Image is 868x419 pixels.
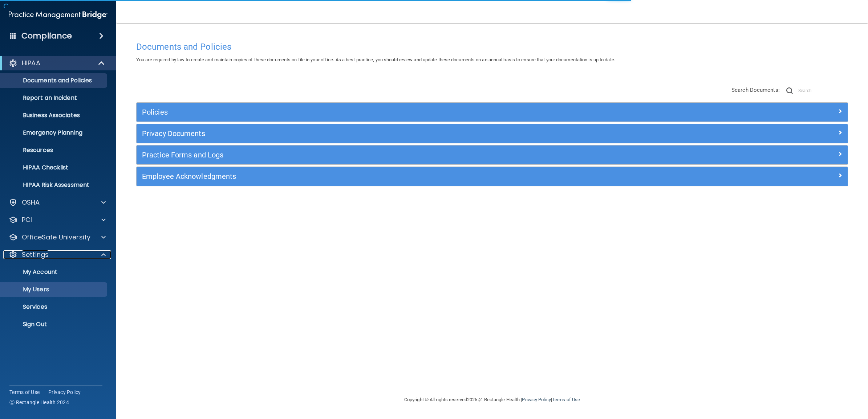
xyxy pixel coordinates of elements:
[22,233,90,242] p: OfficeSafe University
[142,128,842,139] a: Privacy Documents
[9,233,106,242] a: OfficeSafe University
[786,87,793,94] img: ic-search.3b580494.png
[5,181,104,189] p: HIPAA Risk Assessment
[5,147,104,154] p: Resources
[5,94,104,102] p: Report an Incident
[142,106,842,118] a: Policies
[48,389,81,396] a: Privacy Policy
[9,198,106,207] a: OSHA
[142,130,665,137] h5: Privacy Documents
[136,57,615,62] span: You are required by law to create and maintain copies of these documents on file in your office. ...
[552,397,580,402] a: Terms of Use
[22,250,49,259] p: Settings
[360,388,625,411] div: Copyright © All rights reserved 2025 @ Rectangle Health | |
[22,215,32,224] p: PCI
[5,77,104,84] p: Documents and Policies
[5,303,104,311] p: Services
[9,8,108,22] img: PMB logo
[142,172,665,180] h5: Employee Acknowledgments
[142,108,665,116] h5: Policies
[9,250,106,259] a: Settings
[22,198,40,207] p: OSHA
[142,171,842,182] a: Employee Acknowledgments
[798,85,848,96] input: Search
[5,129,104,136] p: Emergency Planning
[21,31,72,41] h4: Compliance
[142,149,842,161] a: Practice Forms and Logs
[9,215,106,224] a: PCI
[136,42,848,52] h4: Documents and Policies
[731,87,780,93] span: Search Documents:
[9,389,40,396] a: Terms of Use
[5,321,104,328] p: Sign Out
[5,164,104,171] p: HIPAA Checklist
[22,59,40,67] p: HIPAA
[9,399,69,406] span: Ⓒ Rectangle Health 2024
[5,268,104,276] p: My Account
[5,286,104,293] p: My Users
[142,151,665,159] h5: Practice Forms and Logs
[5,112,104,119] p: Business Associates
[522,397,551,402] a: Privacy Policy
[9,59,105,67] a: HIPAA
